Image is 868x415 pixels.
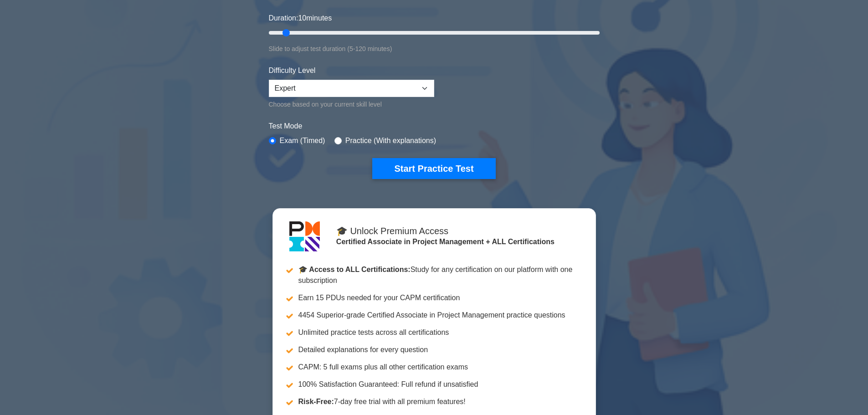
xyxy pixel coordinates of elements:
label: Difficulty Level [269,65,316,76]
div: Slide to adjust test duration (5-120 minutes) [269,43,600,54]
div: Choose based on your current skill level [269,99,434,110]
label: Exam (Timed) [280,135,325,146]
label: Test Mode [269,121,600,132]
span: 10 [298,14,306,22]
button: Start Practice Test [372,158,495,179]
label: Duration: minutes [269,13,332,24]
label: Practice (With explanations) [345,135,436,146]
